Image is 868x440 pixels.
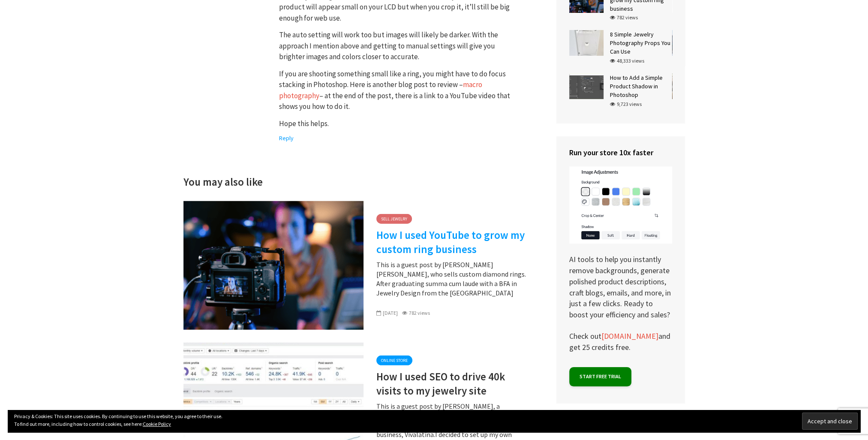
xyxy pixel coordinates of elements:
[183,260,363,269] a: How I used YouTube to grow my custom ring business
[279,118,518,130] p: Hope this helps.
[376,214,412,224] a: Sell Jewelry
[376,356,412,365] a: Online Store
[569,166,672,320] p: AI tools to help you instantly remove backgrounds, generate polished product descriptions, craft ...
[8,410,860,432] div: Privacy & Cookies: This site uses cookies. By continuing to use this website, you agree to their ...
[183,402,363,410] a: How I used SEO to drive 40k visits to my jewelry site
[569,367,631,386] a: Start free trial
[402,309,430,317] div: 782 views
[610,30,670,55] a: 8 Simple Jewelry Photography Props You Can Use
[376,310,398,316] span: [DATE]
[376,260,531,307] p: This is a guest post by [PERSON_NAME] [PERSON_NAME], who sells custom diamond rings. After gradua...
[569,147,672,158] h4: Run your store 10x faster
[279,30,518,63] p: The auto setting will work too but images will likely be darker. With the approach I mention abov...
[376,370,531,398] a: How I used SEO to drive 40k visits to my jewelry site
[569,331,672,353] p: Check out and get 25 credits free.
[610,14,638,21] div: 782 views
[376,228,531,256] a: How I used YouTube to grow my custom ring business
[610,74,663,99] a: How to Add a Simple Product Shadow in Photoshop
[601,331,658,341] a: [DOMAIN_NAME]
[183,175,263,189] h4: You may also like
[610,100,642,108] div: 9,723 views
[279,80,482,100] a: macro photography
[279,134,294,142] a: Reply to Ash - JewelryShoot
[279,69,518,112] p: If you are shooting something small like a ring, you might have to do focus stacking in Photoshop...
[143,421,171,427] a: Cookie Policy
[610,57,644,65] div: 48,333 views
[802,413,858,430] input: Accept and close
